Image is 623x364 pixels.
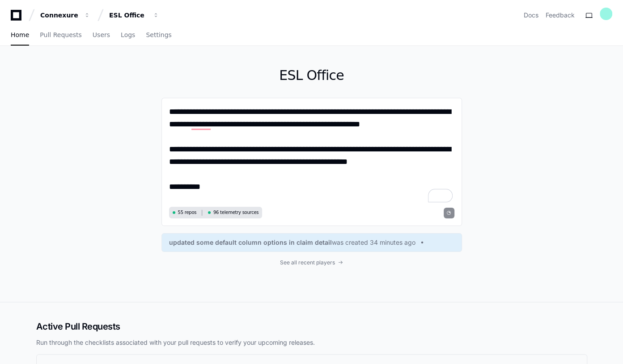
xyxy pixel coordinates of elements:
[178,209,197,216] span: 55 repos
[546,11,575,20] button: Feedback
[146,25,171,46] a: Settings
[169,105,454,204] textarea: To enrich screen reader interactions, please activate Accessibility in Grammarly extension settings
[40,25,81,46] a: Pull Requests
[121,32,135,38] span: Logs
[121,25,135,46] a: Logs
[161,259,462,266] a: See all recent players
[36,338,587,347] p: Run through the checklists associated with your pull requests to verify your upcoming releases.
[280,259,335,266] span: See all recent players
[11,32,29,38] span: Home
[36,320,587,333] h2: Active Pull Requests
[93,25,110,46] a: Users
[40,32,81,38] span: Pull Requests
[106,7,163,23] button: ESL Office
[40,11,79,20] div: Connexure
[169,238,454,247] a: updated some default column options in claim detailwas created 34 minutes ago
[332,238,415,247] span: was created 34 minutes ago
[11,25,29,46] a: Home
[161,67,462,84] h1: ESL Office
[524,11,538,20] a: Docs
[93,32,110,38] span: Users
[213,209,259,216] span: 96 telemetry sources
[169,238,332,247] span: updated some default column options in claim detail
[146,32,171,38] span: Settings
[37,7,94,23] button: Connexure
[109,11,148,20] div: ESL Office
